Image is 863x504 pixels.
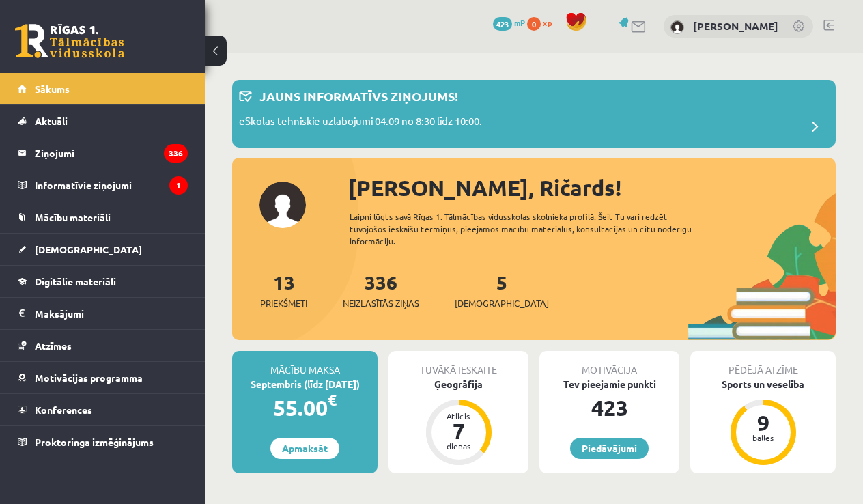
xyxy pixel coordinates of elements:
a: [DEMOGRAPHIC_DATA] [18,234,188,265]
span: [DEMOGRAPHIC_DATA] [455,296,549,310]
a: Digitālie materiāli [18,266,188,297]
a: 0 xp [527,17,558,28]
span: Atzīmes [35,339,72,352]
a: Proktoringa izmēģinājums [18,426,188,458]
i: 336 [164,144,188,163]
a: Informatīvie ziņojumi1 [18,169,188,201]
div: Tev pieejamie punkti [539,377,679,391]
p: Jauns informatīvs ziņojums! [259,87,458,105]
a: Atzīmes [18,330,188,361]
div: Atlicis [438,412,479,420]
i: 1 [169,176,188,195]
div: Motivācija [539,351,679,377]
span: [DEMOGRAPHIC_DATA] [35,243,142,255]
a: Ziņojumi336 [18,137,188,169]
div: Tuvākā ieskaite [388,351,528,377]
div: Septembris (līdz [DATE]) [232,377,378,391]
a: Konferences [18,394,188,425]
span: 0 [527,17,541,31]
legend: Maksājumi [35,298,188,329]
span: Digitālie materiāli [35,275,116,288]
a: 13Priekšmeti [260,270,307,310]
a: 423 mP [493,17,525,28]
div: Sports un veselība [690,377,836,391]
span: xp [543,17,552,28]
div: 7 [438,420,479,442]
span: Sākums [35,83,70,95]
div: Pēdējā atzīme [690,351,836,377]
span: Motivācijas programma [35,372,143,384]
a: 336Neizlasītās ziņas [343,270,419,310]
legend: Ziņojumi [35,137,188,169]
a: Piedāvājumi [570,438,649,459]
a: Jauns informatīvs ziņojums! eSkolas tehniskie uzlabojumi 04.09 no 8:30 līdz 10:00. [239,87,829,141]
div: balles [743,434,784,442]
span: Neizlasītās ziņas [343,296,419,310]
div: dienas [438,442,479,450]
span: Konferences [35,404,92,416]
a: 5[DEMOGRAPHIC_DATA] [455,270,549,310]
img: Ričards Puniņš [670,20,684,34]
a: [PERSON_NAME] [693,19,778,33]
div: Laipni lūgts savā Rīgas 1. Tālmācības vidusskolas skolnieka profilā. Šeit Tu vari redzēt tuvojošo... [350,210,711,247]
a: Ģeogrāfija Atlicis 7 dienas [388,377,528,467]
div: 55.00 [232,391,378,424]
a: Mācību materiāli [18,201,188,233]
p: eSkolas tehniskie uzlabojumi 04.09 no 8:30 līdz 10:00. [239,113,482,132]
div: Ģeogrāfija [388,377,528,391]
a: Maksājumi [18,298,188,329]
div: [PERSON_NAME], Ričards! [348,171,836,204]
div: 423 [539,391,679,424]
a: Aktuāli [18,105,188,137]
div: Mācību maksa [232,351,378,377]
span: Proktoringa izmēģinājums [35,436,154,448]
a: Sākums [18,73,188,104]
legend: Informatīvie ziņojumi [35,169,188,201]
div: 9 [743,412,784,434]
span: mP [514,17,525,28]
span: Mācību materiāli [35,211,111,223]
span: € [328,390,337,410]
a: Motivācijas programma [18,362,188,393]
a: Sports un veselība 9 balles [690,377,836,467]
a: Rīgas 1. Tālmācības vidusskola [15,24,124,58]
span: 423 [493,17,512,31]
span: Priekšmeti [260,296,307,310]
a: Apmaksāt [270,438,339,459]
span: Aktuāli [35,115,68,127]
